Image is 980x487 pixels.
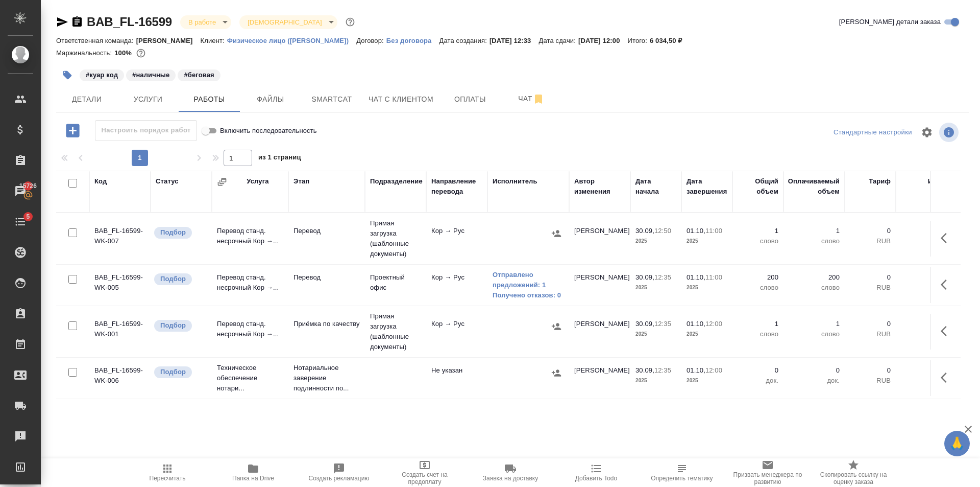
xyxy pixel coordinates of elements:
p: 2025 [635,329,676,339]
span: куар код [79,70,125,79]
p: Подбор [160,227,186,238]
p: Договор: [356,37,386,44]
p: 0 [901,272,947,283]
p: 30.09, [635,366,654,374]
p: слово [789,236,840,246]
button: Назначить [549,319,564,334]
p: RUB [850,283,891,293]
td: [PERSON_NAME] [569,314,630,350]
p: RUB [901,236,947,246]
div: Можно подбирать исполнителей [153,226,207,240]
div: Итого [928,176,947,187]
p: Нотариальное заверение подлинности по... [293,363,360,393]
p: слово [789,329,840,339]
button: Назначить [549,365,564,381]
p: Ответственная команда: [56,37,136,44]
p: 30.09, [635,227,654,235]
p: 2025 [635,236,676,246]
p: 0 [850,365,891,376]
span: наличные [125,70,177,79]
a: Без договора [386,36,439,44]
span: Чат с клиентом [369,93,433,106]
div: Этап [293,176,309,187]
p: [DATE] 12:00 [578,37,628,44]
div: Можно подбирать исполнителей [153,365,207,379]
p: [PERSON_NAME] [136,37,201,44]
p: слово [738,329,778,339]
div: Автор изменения [574,176,625,197]
a: Получено отказов: 0 [493,290,564,300]
p: 12:35 [654,320,671,328]
p: 0 [901,319,947,329]
td: Прямая загрузка (шаблонные документы) [365,306,426,357]
div: Дата начала [635,176,676,197]
a: 5 [3,209,38,235]
td: Перевод станд. несрочный Кор →... [212,221,288,257]
p: Перевод [293,226,360,236]
button: [DEMOGRAPHIC_DATA] [244,18,325,27]
p: 12:00 [705,366,722,374]
p: 11:00 [705,227,722,235]
button: Скопировать ссылку для ЯМессенджера [56,16,68,28]
span: Работы [185,93,234,106]
td: Не указан [426,360,487,396]
td: BAB_FL-16599-WK-006 [89,360,151,396]
p: 100% [114,49,134,57]
p: 30.09, [635,320,654,328]
span: Smartcat [307,93,356,106]
p: 12:35 [654,366,671,374]
p: Без договора [386,37,439,44]
td: Кор → Рус [426,221,487,257]
p: 0 [901,365,947,376]
div: split button [831,125,915,141]
td: Проектный офис [365,267,426,303]
span: Включить последовательность [220,126,317,136]
p: RUB [901,283,947,293]
td: Перевод станд. несрочный Кор →... [212,267,288,303]
p: 0 [850,319,891,329]
p: [DATE] 12:33 [489,37,539,44]
p: слово [738,236,778,246]
p: Дата сдачи: [539,37,578,44]
div: Дата завершения [687,176,727,197]
p: Подбор [160,367,186,377]
p: 0 [901,226,947,236]
p: 01.10, [687,366,705,374]
p: RUB [901,376,947,386]
span: [PERSON_NAME] детали заказа [839,17,941,27]
div: Оплачиваемый объем [788,176,840,197]
p: 1 [738,226,778,236]
span: Файлы [246,93,295,106]
p: 01.10, [687,227,705,235]
td: Перевод станд. несрочный Кор →... [212,314,288,350]
p: 01.10, [687,320,705,328]
p: Перевод [293,272,360,283]
td: [PERSON_NAME] [569,267,630,303]
td: [PERSON_NAME] [569,221,630,257]
td: Прямая загрузка (шаблонные документы) [365,213,426,264]
svg: Отписаться [532,93,545,105]
p: Подбор [160,274,186,284]
p: 12:50 [654,227,671,235]
p: 200 [738,272,778,283]
div: Статус [156,176,179,187]
span: 5 [20,212,36,222]
p: #наличные [132,70,169,80]
td: [PERSON_NAME] [569,360,630,396]
p: 2025 [687,283,727,293]
div: Тариф [869,176,891,187]
button: 🙏 [944,431,970,456]
p: RUB [850,236,891,246]
button: Доп статусы указывают на важность/срочность заказа [344,15,357,29]
span: Посмотреть информацию [939,123,961,142]
p: Итого: [628,37,650,44]
div: Исполнитель [493,176,537,187]
p: 30.09, [635,273,654,281]
p: док. [789,376,840,386]
button: Скопировать ссылку [71,16,83,28]
div: Код [94,176,107,187]
button: Здесь прячутся важные кнопки [935,226,959,250]
button: Назначить [549,226,564,241]
p: Приёмка по качеству [293,319,360,329]
div: Подразделение [370,176,423,187]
